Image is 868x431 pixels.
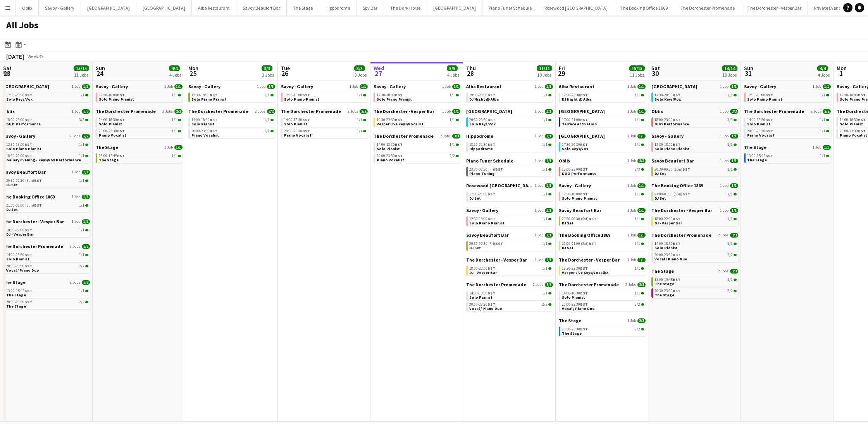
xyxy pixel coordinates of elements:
[79,154,84,158] span: 1/1
[858,117,866,122] span: BST
[747,93,773,97] span: 12:30-18:00
[284,128,366,137] a: 20:00-23:30BST1/1Piano Vocalist
[858,128,866,133] span: BST
[469,118,495,122] span: 20:30-23:30
[267,109,275,114] span: 2/2
[466,133,493,139] span: Hippodrome
[6,121,41,127] span: DUO Performance
[374,84,460,108] div: Savoy - Gallery1 Job1/112:30-18:00BST1/1Solo Piano Pianist
[6,154,32,158] span: 18:30-21:00
[673,117,680,122] span: BST
[744,108,831,144] div: The Dorchester Promenade2 Jobs2/214:00-18:30BST1/1Solo Pianist20:00-23:30BST1/1Piano Vocalist
[440,134,451,139] span: 2 Jobs
[284,117,366,126] a: 14:00-18:30BST1/1Solo Pianist
[651,133,738,139] a: Savoy - Gallery1 Job1/1
[747,129,773,133] span: 20:00-23:30
[744,84,776,89] span: Savoy - Gallery
[635,143,640,147] span: 1/1
[377,142,459,151] a: 14:00-18:30BST1/1Solo Pianist
[79,143,84,147] span: 1/1
[614,0,674,15] button: The Booking Office 1869
[284,118,310,122] span: 14:00-18:30
[96,108,156,114] span: The Dorchester Promenade
[469,93,495,97] span: 19:30-23:30
[637,134,646,139] span: 1/1
[99,93,125,97] span: 12:30-18:00
[562,92,644,101] a: 19:30-23:30BST1/1DJ Night @ Alba
[191,133,219,138] span: Piano Vocalist
[730,84,738,89] span: 1/1
[840,121,863,127] span: Solo Pianist
[747,128,829,137] a: 20:00-23:30BST1/1Piano Vocalist
[236,0,287,15] button: Savoy Beaufort Bar
[535,134,543,139] span: 1 Job
[727,93,733,97] span: 1/1
[654,142,737,151] a: 12:30-18:00BST1/1Solo Piano Pianist
[562,117,644,126] a: 17:00-21:00BST1/1Terrace Activation
[255,109,265,114] span: 2 Jobs
[654,118,680,122] span: 18:00-23:00
[747,118,773,122] span: 14:00-18:30
[858,92,866,97] span: BST
[651,108,663,114] span: Oblix
[99,153,181,162] a: 13:00-15:45BST1/1The Stage
[466,133,553,158] div: Hippodrome1 Job1/118:00-21:30BST1/1Hippodrome
[395,117,403,122] span: BST
[281,108,368,114] a: The Dorchester Promenade2 Jobs2/2
[39,0,81,15] button: Savoy - Gallery
[284,92,366,101] a: 12:30-18:00BST1/1Solo Piano Pianist
[3,108,90,133] div: Oblix1 Job3/318:00-23:00BST3/3DUO Performance
[466,84,553,108] div: Alba Restaurant1 Job1/119:30-23:30BST1/1DJ Night @ Alba
[466,108,553,114] a: [GEOGRAPHIC_DATA]1 Job1/1
[545,109,553,114] span: 1/1
[70,134,80,139] span: 2 Jobs
[284,133,312,138] span: Piano Vocalist
[765,117,773,122] span: BST
[374,108,460,133] div: The Dorchester - Vesper Bar1 Job1/119:30-22:30BST1/1Vesper Live Keys/Vocalist
[188,84,275,89] a: Savoy - Gallery1 Job1/1
[744,108,804,114] span: The Dorchester Promenade
[744,84,831,89] a: Savoy - Gallery1 Job1/1
[191,121,215,127] span: Solo Pianist
[96,144,183,164] div: The Stage1 Job1/113:00-15:45BST1/1The Stage
[747,121,770,127] span: Solo Pianist
[6,97,33,102] span: Solo Keys/Vox
[360,84,368,89] span: 1/1
[24,117,32,122] span: BST
[542,118,548,122] span: 1/1
[99,128,181,137] a: 20:00-23:30BST1/1Piano Vocalist
[580,142,588,147] span: BST
[264,129,270,133] span: 1/1
[374,133,460,139] a: The Dorchester Promenade2 Jobs3/3
[377,97,412,102] span: Solo Piano Pianist
[562,97,591,102] span: DJ Night @ Alba
[469,121,496,127] span: Solo Keys/Vox
[637,84,646,89] span: 1/1
[350,84,358,89] span: 1 Job
[823,84,831,89] span: 1/1
[820,118,825,122] span: 1/1
[188,84,275,108] div: Savoy - Gallery1 Job1/112:30-18:00BST1/1Solo Piano Pianist
[79,118,84,122] span: 3/3
[466,84,553,89] a: Alba Restaurant1 Job1/1
[377,146,400,151] span: Solo Pianist
[210,92,217,97] span: BST
[357,118,362,122] span: 1/1
[164,84,173,89] span: 1 Job
[96,144,118,150] span: The Stage
[172,93,177,97] span: 1/1
[99,133,126,138] span: Piano Vocalist
[3,133,35,139] span: Savoy - Gallery
[24,153,32,158] span: BST
[72,109,80,114] span: 1 Job
[82,134,90,139] span: 2/2
[356,0,384,15] button: Spy Bar
[559,108,605,114] span: Bicester village
[727,118,733,122] span: 3/3
[188,108,275,114] a: The Dorchester Promenade2 Jobs2/2
[562,93,588,97] span: 19:30-23:30
[82,109,90,114] span: 3/3
[820,93,825,97] span: 1/1
[117,92,125,97] span: BST
[469,117,551,126] a: 20:30-23:30BST1/1Solo Keys/Vox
